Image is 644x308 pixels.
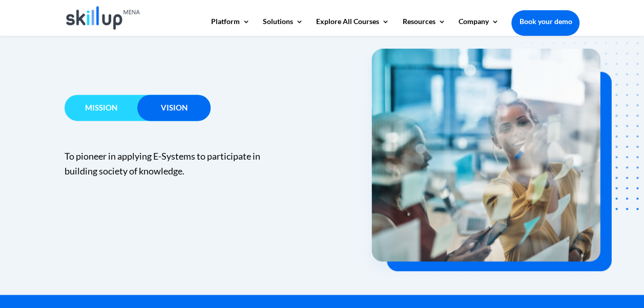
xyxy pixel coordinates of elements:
span: Mission [85,103,117,112]
a: Book your demo [511,10,579,33]
a: Company [458,18,498,35]
img: Skillup Mena [66,6,140,30]
a: Explore All Courses [316,18,389,35]
span: Vision [161,103,188,112]
span: To pioneer in applying E-Systems to participate in building society of knowledge. [65,150,260,177]
iframe: Chat Widget [593,259,644,308]
a: Solutions [263,18,303,35]
a: Resources [402,18,445,35]
a: Platform [211,18,250,35]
